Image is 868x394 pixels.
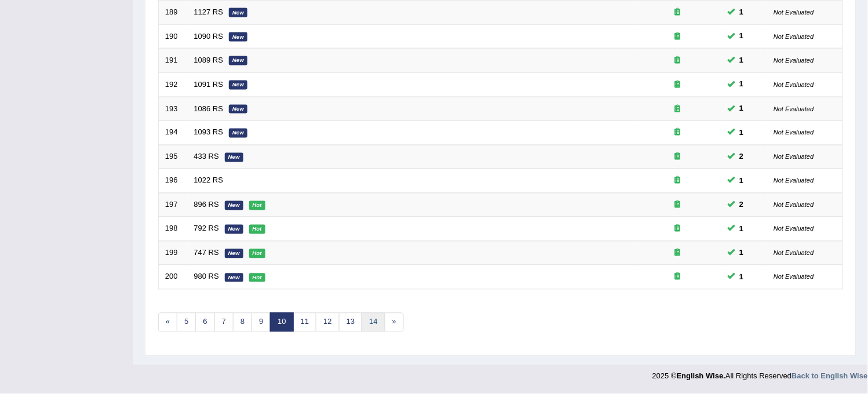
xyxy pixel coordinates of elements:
[194,200,219,209] a: 896 RS
[159,217,188,242] td: 198
[641,224,715,235] div: Exam occurring question
[194,104,224,113] a: 1086 RS
[225,225,243,234] em: New
[194,152,219,161] a: 433 RS
[735,54,749,67] span: You can still take this question
[159,145,188,169] td: 195
[159,121,188,145] td: 194
[225,201,243,210] em: New
[641,7,715,18] div: Exam occurring question
[159,193,188,217] td: 197
[774,273,814,280] small: Not Evaluated
[774,57,814,64] small: Not Evaluated
[641,104,715,115] div: Exam occurring question
[159,97,188,121] td: 193
[214,313,234,332] a: 7
[735,223,749,235] span: You can still take this question
[194,272,219,281] a: 980 RS
[194,8,224,16] a: 1127 RS
[362,313,385,332] a: 14
[249,225,265,234] em: Hot
[316,313,339,332] a: 12
[229,8,247,17] em: New
[158,313,177,332] a: «
[233,313,252,332] a: 8
[774,250,814,257] small: Not Evaluated
[641,200,715,211] div: Exam occurring question
[194,176,224,185] a: 1022 RS
[735,271,749,283] span: You can still take this question
[774,154,814,160] small: Not Evaluated
[735,30,749,42] span: You can still take this question
[194,224,219,233] a: 792 RS
[774,81,814,88] small: Not Evaluated
[641,248,715,259] div: Exam occurring question
[735,6,749,19] span: You can still take this question
[159,49,188,73] td: 191
[229,105,247,114] em: New
[229,32,247,42] em: New
[229,81,247,90] em: New
[229,129,247,138] em: New
[229,56,247,65] em: New
[159,24,188,49] td: 190
[774,9,814,16] small: Not Evaluated
[774,129,814,136] small: Not Evaluated
[195,313,214,332] a: 6
[251,313,271,332] a: 9
[249,201,265,210] em: Hot
[159,169,188,194] td: 196
[735,175,749,187] span: You can still take this question
[774,33,814,40] small: Not Evaluated
[159,72,188,97] td: 192
[792,372,868,381] a: Back to English Wise
[641,31,715,42] div: Exam occurring question
[270,313,293,332] a: 10
[641,79,715,90] div: Exam occurring question
[194,249,219,257] a: 747 RS
[293,313,316,332] a: 11
[159,241,188,265] td: 199
[385,313,404,332] a: »
[225,153,243,162] em: New
[735,127,749,139] span: You can still take this question
[194,128,224,137] a: 1093 RS
[641,272,715,283] div: Exam occurring question
[225,273,243,283] em: New
[735,151,749,163] span: You can still take this question
[735,78,749,90] span: You can still take this question
[194,80,224,89] a: 1091 RS
[652,365,868,382] div: 2025 © All Rights Reserved
[774,202,814,209] small: Not Evaluated
[339,313,362,332] a: 13
[774,105,814,112] small: Not Evaluated
[249,273,265,283] em: Hot
[735,247,749,259] span: You can still take this question
[159,1,188,25] td: 189
[641,176,715,187] div: Exam occurring question
[159,265,188,290] td: 200
[774,225,814,232] small: Not Evaluated
[225,249,243,258] em: New
[774,177,814,184] small: Not Evaluated
[177,313,196,332] a: 5
[641,152,715,163] div: Exam occurring question
[641,55,715,66] div: Exam occurring question
[249,249,265,258] em: Hot
[641,127,715,138] div: Exam occurring question
[735,103,749,115] span: You can still take this question
[194,32,224,41] a: 1090 RS
[677,372,725,381] strong: English Wise.
[194,56,224,64] a: 1089 RS
[735,199,749,211] span: You can still take this question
